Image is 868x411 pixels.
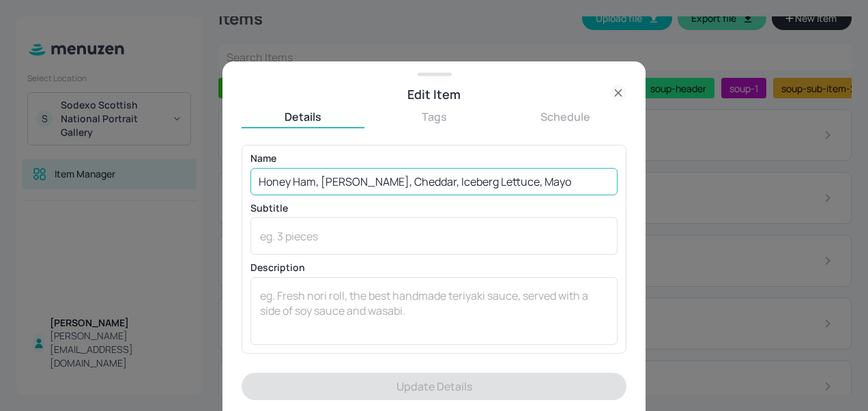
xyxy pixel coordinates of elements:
input: eg. Chicken Teriyaki Sushi Roll [250,168,618,195]
p: Name [250,154,618,163]
p: Subtitle [250,203,618,213]
button: Tags [373,109,495,124]
div: Edit Item [242,85,626,104]
p: Description [250,263,618,272]
button: Details [242,109,364,124]
button: Schedule [504,109,626,124]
